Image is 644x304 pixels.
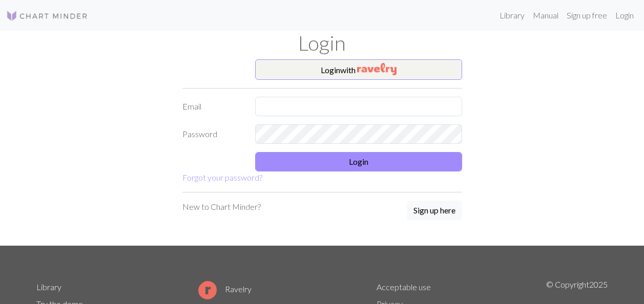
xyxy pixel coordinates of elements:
button: Sign up here [407,201,462,220]
a: Ravelry [198,284,252,294]
p: New to Chart Minder? [182,201,261,213]
h1: Login [30,31,614,55]
a: Forgot your password? [182,172,262,182]
a: Library [36,282,61,292]
label: Password [176,124,250,144]
button: Login [255,152,462,171]
a: Acceptable use [377,282,431,292]
img: Ravelry [357,63,397,75]
label: Email [176,97,250,116]
button: Loginwith [255,59,462,80]
a: Sign up free [563,5,611,26]
a: Login [611,5,638,26]
img: Logo [6,10,88,22]
a: Manual [529,5,563,26]
a: Library [495,5,529,26]
img: Ravelry logo [198,281,217,299]
a: Sign up here [407,201,462,221]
